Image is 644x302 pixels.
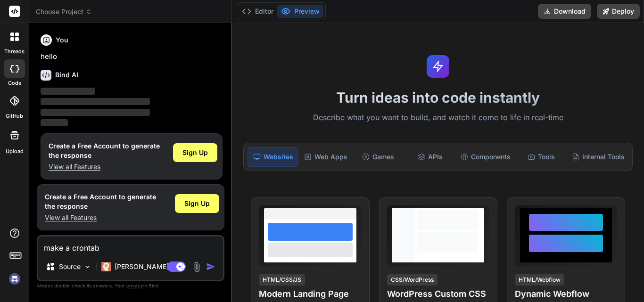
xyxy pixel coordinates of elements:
div: HTML/CSS/JS [259,274,305,286]
span: Sign Up [182,148,208,157]
span: ‌ [41,98,150,105]
h6: You [56,35,68,45]
div: CSS/WordPress [387,274,438,286]
p: Describe what you want to build, and watch it come to life in real-time [238,112,638,124]
h1: Create a Free Account to generate the response [45,192,156,211]
h1: Turn ideas into code instantly [238,89,638,106]
img: Claude 4 Sonnet [101,262,111,271]
label: code [8,79,21,87]
div: Websites [248,147,298,167]
p: Always double-check its answers. Your in Bind [37,281,224,290]
h4: Modern Landing Page [259,287,361,301]
p: Source [59,262,81,271]
img: Pick Models [83,263,91,271]
div: HTML/Webflow [515,274,564,286]
button: Preview [277,5,323,18]
span: ‌ [41,109,150,116]
div: Games [353,147,403,167]
span: Choose Project [36,7,92,16]
img: attachment [191,261,202,272]
h4: WordPress Custom CSS [387,287,489,301]
h6: Bind AI [55,70,78,80]
span: ‌ [41,88,95,95]
label: GitHub [6,112,23,120]
div: APIs [405,147,455,167]
div: Web Apps [300,147,351,167]
span: Sign Up [184,199,210,208]
div: Tools [516,147,566,167]
button: Editor [238,5,277,18]
p: View all Features [49,162,160,171]
p: hello [41,51,223,62]
textarea: make a crontab [38,237,223,253]
button: Deploy [597,4,640,19]
p: View all Features [45,213,156,222]
span: privacy [126,283,143,288]
label: Upload [6,147,24,155]
img: signin [7,271,23,287]
p: [PERSON_NAME] 4 S.. [115,262,185,271]
div: Components [457,147,514,167]
span: ‌ [41,119,68,126]
label: threads [4,48,25,56]
h1: Create a Free Account to generate the response [49,141,160,160]
img: icon [206,262,215,271]
div: Internal Tools [568,147,628,167]
button: Download [538,4,591,19]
